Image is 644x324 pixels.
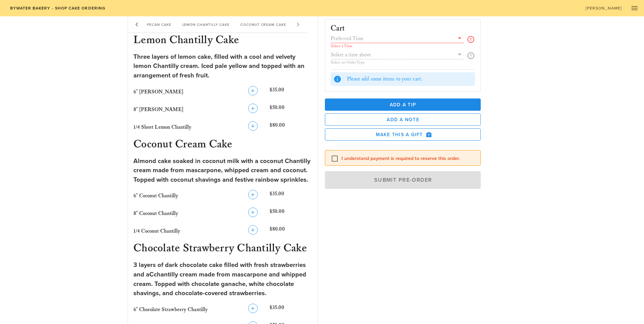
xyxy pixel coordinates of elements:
div: $80.00 [268,120,314,135]
div: Coconut Cream Cake [235,16,292,33]
h3: Lemon Chantilly Cake [132,33,314,48]
span: [PERSON_NAME] [585,6,622,11]
div: $35.00 [268,85,314,100]
span: Submit Pre-Order [333,177,473,183]
div: Almond cake soaked in coconut milk with a coconut Chantilly cream made from mascarpone, whipped c... [133,157,312,185]
div: $50.00 [268,206,314,221]
button: Add a Note [325,113,481,126]
span: 8" Coconut Chantilly [133,210,178,217]
span: 8" [PERSON_NAME] [133,106,183,113]
div: $50.00 [268,102,314,117]
a: Bywater Bakery - Shop Cake Ordering [5,3,110,13]
span: Add a Note [331,117,475,123]
span: Bywater Bakery - Shop Cake Ordering [10,6,106,11]
a: [PERSON_NAME] [581,3,626,13]
span: Add a Tip [330,102,476,108]
div: $35.00 [268,302,314,317]
span: 1/4 Sheet Lemon Chantilly [133,124,191,130]
h3: Chocolate Strawberry Chantilly Cake [132,241,314,256]
span: Make this a Gift [331,131,475,138]
button: Make this a Gift [325,128,481,141]
div: $35.00 [268,188,314,203]
span: 1/4 Coconut Chantilly [133,228,180,234]
div: $80.00 [268,224,314,239]
button: Submit Pre-Order [325,171,481,189]
div: 3 layers of dark chocolate cake filled with fresh strawberries and aCchantilly cream made from ma... [133,260,312,298]
div: Lemon Chantilly Cake [177,16,235,33]
div: Please add some items to your cart. [347,75,473,83]
h3: Coconut Cream Cake [132,138,314,152]
div: Select a Time [331,44,464,48]
button: Add a Tip [325,98,481,111]
h3: Cart [331,25,345,33]
input: Preferred Time [331,34,455,43]
span: 6" [PERSON_NAME] [133,89,183,95]
span: 6" Coconut Chantilly [133,193,178,199]
label: I understand payment is required to reserve this order. [342,155,475,162]
div: Three layers of lemon cake, filled with a cool and velvety lemon Chantilly cream. Iced pale yello... [133,52,312,80]
span: 6" Chocolate Strawberry Chantilly [133,306,208,313]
